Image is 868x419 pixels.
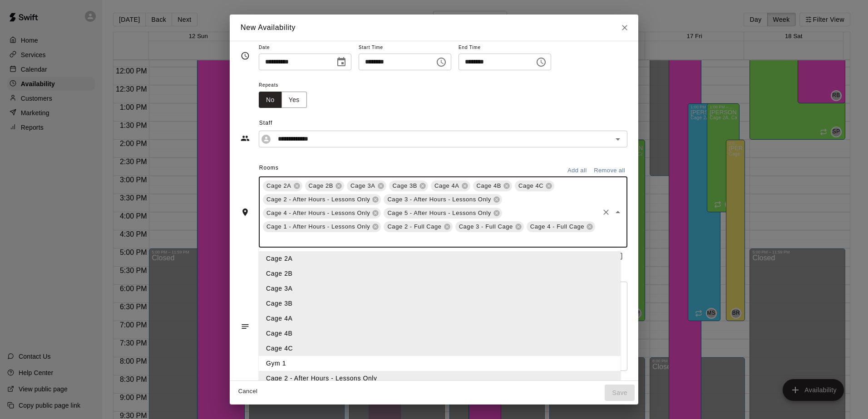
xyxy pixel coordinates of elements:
li: Cage 2 - After Hours - Lessons Only [259,371,621,386]
div: Cage 2B [305,180,345,191]
div: Cage 2 - After Hours - Lessons Only [263,194,381,205]
li: Cage 3B [259,296,621,311]
div: Cage 3 - Full Cage [455,221,524,232]
button: Yes [281,92,307,108]
span: Cage 2 - Full Cage [384,222,445,231]
li: Cage 2B [259,266,621,281]
div: Cage 4 - After Hours - Lessons Only [263,208,381,219]
li: Gym 1 [259,356,621,371]
button: Add all [562,164,592,178]
span: Cage 3A [347,181,379,190]
span: End Time [459,42,551,54]
button: Clear [600,206,612,219]
span: Repeats [259,79,314,92]
span: Cage 4C [515,181,547,190]
span: Start Time [359,42,451,54]
svg: Rooms [241,208,250,217]
div: Cage 3A [347,180,386,191]
span: Cage 3B [389,181,421,190]
li: Cage 4A [259,311,621,326]
span: Cage 4A [431,181,463,190]
div: Cage 4C [515,180,554,191]
li: Cage 4B [259,326,621,341]
div: outlined button group [259,92,307,108]
button: Close [616,19,633,36]
div: Cage 4A [431,180,470,191]
svg: Staff [241,134,250,143]
button: Choose date, selected date is Oct 13, 2025 [332,53,350,71]
li: Cage 2A [259,251,621,266]
div: Cage 1 - After Hours - Lessons Only [263,221,381,232]
svg: Timing [241,51,250,60]
button: Choose time, selected time is 1:45 PM [532,53,550,71]
div: Cage 3B [389,180,429,191]
span: Cage 3 - Full Cage [455,222,517,231]
span: Cage 2A [263,181,295,190]
div: Cage 5 - After Hours - Lessons Only [384,208,502,219]
div: Cage 3 - After Hours - Lessons Only [384,194,502,205]
button: Close [612,206,624,219]
span: Cage 1 - After Hours - Lessons Only [263,222,374,231]
span: Cage 4B [473,181,505,190]
span: Cage 2B [305,181,337,190]
button: Open [612,133,624,146]
span: Date [259,42,351,54]
h6: New Availability [241,22,296,34]
span: Cage 5 - After Hours - Lessons Only [384,209,494,218]
div: Cage 4B [473,180,513,191]
div: Cage 2 - Full Cage [384,221,452,232]
div: Cage 2A [263,180,302,191]
button: No [259,92,282,108]
div: Cage 4 - Full Cage [527,221,595,232]
li: Cage 4C [259,341,621,356]
span: Cage 2 - After Hours - Lessons Only [263,195,374,204]
li: Cage 3A [259,281,621,296]
span: Staff [259,116,627,131]
span: Cage 4 - Full Cage [527,222,588,231]
button: Remove all [592,164,627,178]
button: Choose time, selected time is 1:00 PM [432,53,450,71]
button: Cancel [233,385,262,399]
span: Cage 3 - After Hours - Lessons Only [384,195,494,204]
span: Rooms [259,165,279,171]
span: Cage 4 - After Hours - Lessons Only [263,209,374,218]
svg: Notes [241,322,250,331]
